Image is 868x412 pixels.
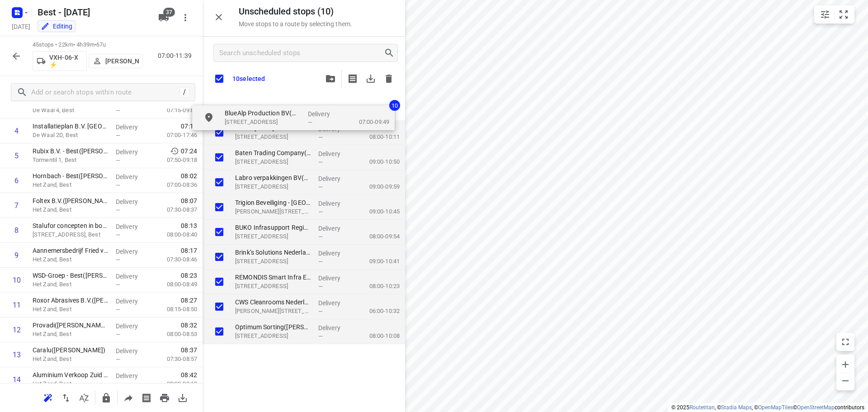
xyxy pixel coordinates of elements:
button: VXH-06-X ⚡ [33,51,87,71]
p: VXH-06-X ⚡ [49,54,83,68]
span: Reoptimize route [39,393,57,402]
span: Download route [174,393,192,402]
span: Deselect all [210,69,229,88]
h5: Unscheduled stops ( 10 ) [239,6,352,17]
button: Lock route [97,389,115,407]
span: • [94,41,96,48]
p: 45 stops • 22km • 4h39m [33,41,143,49]
p: 07:00-11:39 [158,51,195,61]
span: 37 [163,8,175,17]
span: Delete stops [380,70,398,88]
div: grid [203,95,405,410]
h5: [DATE] [8,21,34,32]
button: 37 [155,9,173,27]
input: Add or search stops within route [31,85,179,99]
div: Editing [41,22,72,31]
a: OpenStreetMap [797,404,835,411]
button: Map settings [816,5,834,24]
button: More [176,9,194,27]
li: © 2025 , © , © © contributors [671,404,864,411]
h5: Best - [DATE] [34,5,151,19]
span: Sort by time window [75,393,93,402]
span: Reverse route [57,393,75,402]
button: [PERSON_NAME] [89,54,143,68]
a: Routetitan [689,404,715,411]
p: Move stops to a route by selecting them. [239,20,352,28]
div: small contained button group [814,5,854,24]
span: Share route [119,393,137,402]
span: 67u [96,41,106,48]
a: OpenMapTiles [758,404,793,411]
span: Print shipping labels [137,393,156,402]
p: [PERSON_NAME] [105,57,139,65]
span: Print route [156,393,174,402]
a: Stadia Maps [721,404,752,411]
button: Close [210,8,228,26]
span: Download stops [362,70,380,88]
p: 10 selected [232,75,265,82]
button: Fit zoom [835,5,853,24]
input: Search unscheduled stops [219,46,384,60]
span: Print shipping labels [344,70,362,88]
div: Search [384,47,397,58]
div: / [179,87,189,97]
